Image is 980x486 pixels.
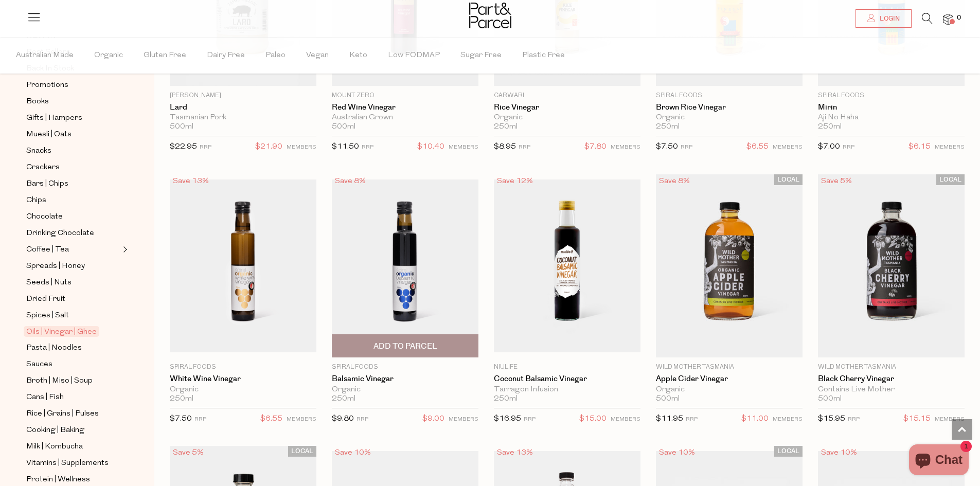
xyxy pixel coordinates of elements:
a: Gifts | Hampers [26,112,120,124]
small: MEMBERS [449,145,478,150]
span: Login [877,14,900,23]
span: $7.00 [818,143,840,151]
a: White Wine Vinegar [170,374,316,384]
span: Promotions [26,79,68,92]
span: $22.95 [170,143,197,151]
span: $6.55 [746,140,769,154]
span: Coffee | Tea [26,244,69,256]
small: RRP [200,145,211,150]
p: Wild Mother Tasmania [818,363,965,372]
small: RRP [524,417,536,422]
a: Muesli | Oats [26,128,120,141]
a: Vitamins | Supplements [26,457,120,470]
span: 250ml [332,394,355,404]
span: Paleo [265,38,286,74]
a: Drinking Chocolate [26,227,120,240]
span: Cans | Fish [26,391,64,404]
a: Cooking | Baking [26,424,120,437]
small: MEMBERS [287,417,316,422]
span: 500ml [818,394,842,404]
a: Crackers [26,161,120,174]
a: Coffee | Tea [26,243,120,256]
span: Oils | Vinegar | Ghee [24,326,99,337]
small: RRP [357,417,368,422]
p: [PERSON_NAME] [170,91,316,100]
p: Spiral Foods [656,91,803,100]
a: Balsamic Vinegar [332,374,478,384]
a: Milk | Kombucha [26,440,120,453]
span: 500ml [656,394,680,404]
img: Apple Cider Vinegar [656,174,803,357]
a: Broth | Miso | Soup [26,374,120,387]
a: Apple Cider Vinegar [656,374,803,384]
a: Coconut Balsamic Vinegar [494,374,640,384]
small: RRP [681,145,692,150]
a: Rice Vinegar [494,103,640,112]
div: Organic [656,385,803,394]
a: Mirin [818,103,965,112]
span: Keto [349,38,367,74]
span: Add To Parcel [373,341,437,352]
a: Bars | Chips [26,177,120,190]
p: Carwari [494,91,640,100]
span: 250ml [818,122,842,132]
span: Muesli | Oats [26,129,72,141]
span: $11.95 [656,415,683,423]
div: Save 5% [170,446,207,460]
small: MEMBERS [449,417,478,422]
span: Sauces [26,358,52,371]
a: Login [856,9,912,28]
span: $15.15 [903,412,931,426]
span: Organic [94,38,123,74]
span: 250ml [494,122,518,132]
div: Tarragon Infusion [494,385,640,394]
button: Add To Parcel [332,334,478,357]
span: Rice | Grains | Pulses [26,408,99,420]
small: RRP [194,417,206,422]
a: Spices | Salt [26,309,120,322]
a: Dried Fruit [26,293,120,305]
span: Snacks [26,145,51,157]
div: Save 5% [818,174,855,188]
a: Cans | Fish [26,391,120,404]
span: $11.50 [332,143,359,151]
span: 0 [954,13,964,23]
p: Mount Zero [332,91,478,100]
span: Dried Fruit [26,293,65,305]
small: RRP [843,145,854,150]
span: LOCAL [774,446,803,457]
span: $9.80 [332,415,354,423]
img: White Wine Vinegar [170,179,316,352]
small: MEMBERS [773,417,803,422]
span: 500ml [332,122,355,132]
img: Coconut Balsamic Vinegar [494,179,640,352]
span: Books [26,96,49,108]
span: LOCAL [288,446,316,457]
div: Organic [170,385,316,394]
span: Protein | Wellness [26,474,90,486]
img: Balsamic Vinegar [332,179,478,352]
span: $7.50 [656,143,678,151]
span: Spreads | Honey [26,260,85,273]
span: Crackers [26,161,60,174]
span: Milk | Kombucha [26,441,83,453]
span: $6.15 [908,140,931,154]
div: Save 12% [494,174,536,188]
div: Contains Live Mother [818,385,965,394]
small: MEMBERS [611,417,640,422]
span: Spices | Salt [26,310,69,322]
a: Lard [170,103,316,112]
a: Books [26,95,120,108]
span: 250ml [170,394,193,404]
a: Pasta | Noodles [26,341,120,354]
small: RRP [362,145,373,150]
img: Part&Parcel [469,3,511,28]
span: 250ml [494,394,518,404]
p: Spiral Foods [170,363,316,372]
a: 0 [943,14,953,25]
span: Bars | Chips [26,178,68,190]
a: Promotions [26,79,120,92]
div: Organic [332,385,478,394]
span: Pasta | Noodles [26,342,82,354]
inbox-online-store-chat: Shopify online store chat [906,444,972,478]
